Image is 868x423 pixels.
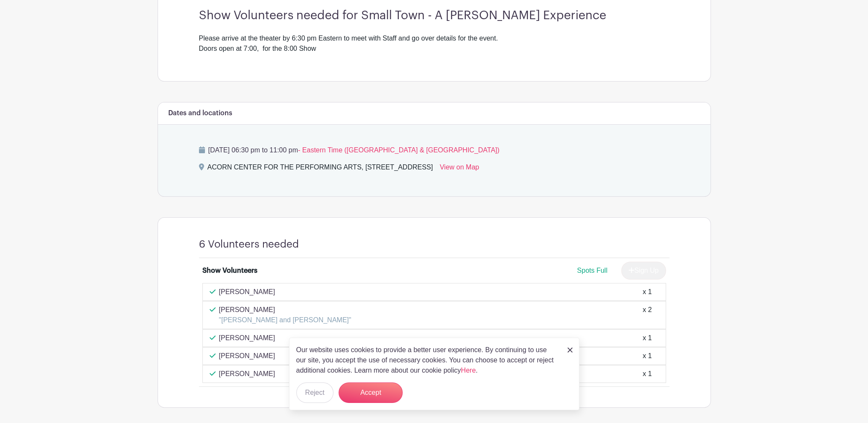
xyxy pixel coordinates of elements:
[296,382,333,403] button: Reject
[567,347,573,353] img: close_button-5f87c8562297e5c2d7936805f587ecaba9071eb48480494691a3f1689db116b3.svg
[219,333,275,343] p: [PERSON_NAME]
[219,315,351,325] p: "[PERSON_NAME] and [PERSON_NAME]"
[643,287,652,297] div: x 1
[643,305,652,325] div: x 2
[199,33,669,54] div: Please arrive at the theater by 6:30 pm Eastern to meet with Staff and go over details for the ev...
[168,109,232,117] h6: Dates and locations
[199,145,669,155] p: [DATE] 06:30 pm to 11:00 pm
[296,345,558,376] p: Our website uses cookies to provide a better user experience. By continuing to use our site, you ...
[202,265,257,276] div: Show Volunteers
[199,9,669,23] h3: Show Volunteers needed for Small Town - A [PERSON_NAME] Experience
[643,351,652,361] div: x 1
[643,333,652,343] div: x 1
[199,238,299,251] h4: 6 Volunteers needed
[219,305,351,315] p: [PERSON_NAME]
[208,162,433,176] div: ACORN CENTER FOR THE PERFORMING ARTS, [STREET_ADDRESS]
[219,287,275,297] p: [PERSON_NAME]
[219,351,275,361] p: [PERSON_NAME]
[219,369,275,379] p: [PERSON_NAME]
[339,382,403,403] button: Accept
[440,162,479,176] a: View on Map
[643,369,652,379] div: x 1
[577,267,607,274] span: Spots Full
[461,367,476,374] a: Here
[298,146,500,154] span: - Eastern Time ([GEOGRAPHIC_DATA] & [GEOGRAPHIC_DATA])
